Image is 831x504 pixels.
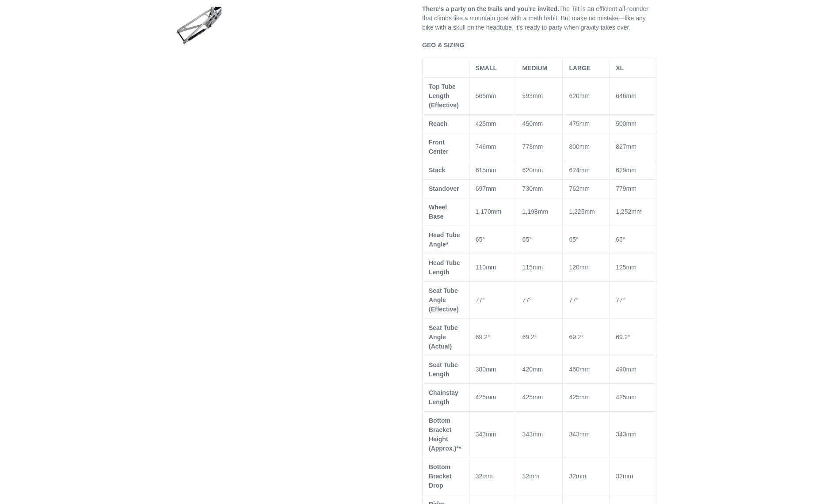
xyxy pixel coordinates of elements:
td: 77 [563,281,610,318]
td: 800mm [563,133,610,161]
td: 1,252mm [610,198,656,226]
td: 343mm [516,411,563,458]
td: 343mm [563,411,610,458]
td: 779mm [610,179,656,198]
span: Seat Tube Length [429,361,458,378]
td: 425mm [610,383,656,411]
td: 460mm [563,356,610,383]
span: Top Tube Length (Effective) [429,83,459,109]
td: 566mm [469,77,516,114]
span: Standover [429,185,459,192]
td: 69.2 [610,318,656,356]
span: ° [488,333,490,341]
td: 425mm [469,114,516,133]
span: GEO & SIZING [422,42,465,49]
span: 629mm [616,167,637,174]
td: 120mm [563,254,610,281]
td: 1,170mm [469,198,516,226]
td: 593mm [516,77,563,114]
td: 32mm [516,458,563,495]
span: Chainstay Length [429,389,458,405]
td: 425mm [563,383,610,411]
span: 620mm [522,167,543,174]
td: 730mm [516,179,563,198]
span: Front Center [429,139,448,155]
td: 827mm [610,133,656,161]
b: There’s a party on the trails and you’re invited. [422,5,559,12]
span: SMALL [476,64,497,72]
td: 77 [610,281,656,318]
span: XL [616,64,624,72]
td: 762mm [563,179,610,198]
td: 69.2 [516,318,563,356]
td: 425mm [469,383,516,411]
td: 343mm [469,411,516,458]
td: 65 [610,226,656,254]
td: 65 [516,226,563,254]
td: 69.2 [563,318,610,356]
span: ° [534,333,537,341]
span: MEDIUM [522,64,548,72]
td: 125mm [610,254,656,281]
span: Head Tube Length [429,259,460,276]
span: 615mm [476,167,496,174]
td: 1,198mm [516,198,563,226]
span: LARGE [569,64,591,72]
td: 380mm [469,356,516,383]
span: Head Tube Angle* [429,231,460,248]
td: 69.2 [469,318,516,356]
td: 65 [469,226,516,254]
span: Stack [429,167,445,174]
td: 420mm [516,356,563,383]
td: 1,225mm [563,198,610,226]
td: 425mm [516,383,563,411]
span: ° [576,296,579,303]
span: 624mm [569,167,590,174]
td: 77 [516,281,563,318]
td: 343mm [610,411,656,458]
span: ° [581,333,584,341]
td: 115mm [516,254,563,281]
span: ° [623,236,625,243]
td: 746mm [469,133,516,161]
td: 773mm [516,133,563,161]
span: ° [628,333,630,341]
span: ° [576,236,579,243]
td: 65 [563,226,610,254]
span: Bottom Bracket Drop [429,463,451,489]
span: Bottom Bracket Height (Approx.)** [429,417,461,452]
span: Seat Tube Angle (Effective) [429,287,459,313]
td: 32mm [610,458,656,495]
td: 490mm [610,356,656,383]
span: ° [482,236,485,243]
td: 110mm [469,254,516,281]
span: Wheel Base [429,204,447,220]
span: ° [529,296,532,303]
img: Load image into Gallery viewer, TILT - Frameset [175,1,223,50]
span: Seat Tube Angle (Actual) [429,324,458,350]
td: 450mm [516,114,563,133]
td: 646mm [610,77,656,114]
td: 32mm [563,458,610,495]
span: The Tilt is an efficient all-rounder that climbs like a mountain goat with a meth habit. But make... [422,5,648,31]
td: 500mm [610,114,656,133]
td: 620mm [563,77,610,114]
td: 475mm [563,114,610,133]
td: 32mm [469,458,516,495]
td: 697mm [469,179,516,198]
span: ° [623,296,625,303]
span: Reach [429,120,447,127]
span: ° [482,296,485,303]
span: ° [529,236,532,243]
td: 77 [469,281,516,318]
